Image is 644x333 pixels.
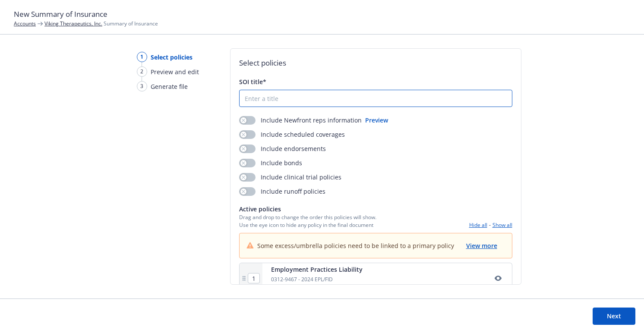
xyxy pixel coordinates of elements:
[239,263,512,294] div: Employment Practices Liability0312-9467 - 2024 EPL/FIDAllied World Assurance Company (AWAC)-[DATE...
[257,241,454,250] span: Some excess/umbrella policies need to be linked to a primary policy
[239,204,376,214] span: Active policies
[44,20,158,27] span: Summary of Insurance
[365,116,388,125] button: Preview
[151,53,193,62] span: Select policies
[239,144,326,153] div: Include endorsements
[466,242,497,250] span: View more
[239,78,266,86] span: SOI title*
[240,90,512,107] input: Enter a title
[469,221,512,229] div: -
[137,66,147,77] div: 2
[137,81,147,91] div: 3
[137,52,147,62] div: 1
[151,82,188,91] span: Generate file
[593,308,635,325] button: Next
[271,265,411,274] div: Employment Practices Liability
[14,9,630,20] h1: New Summary of Insurance
[492,221,512,229] button: Show all
[239,116,362,125] div: Include Newfront reps information
[239,214,376,228] span: Drag and drop to change the order this policies will show. Use the eye icon to hide any policy in...
[239,173,341,182] div: Include clinical trial policies
[239,187,325,196] div: Include runoff policies
[465,240,498,251] button: View more
[239,57,512,69] h2: Select policies
[239,130,345,139] div: Include scheduled coverages
[151,67,199,76] span: Preview and edit
[239,158,302,167] div: Include bonds
[271,276,411,283] div: 0312-9467 - 2024 EPL/FID
[44,20,102,27] a: Viking Therapeutics, Inc.
[469,221,487,229] button: Hide all
[14,20,36,27] a: Accounts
